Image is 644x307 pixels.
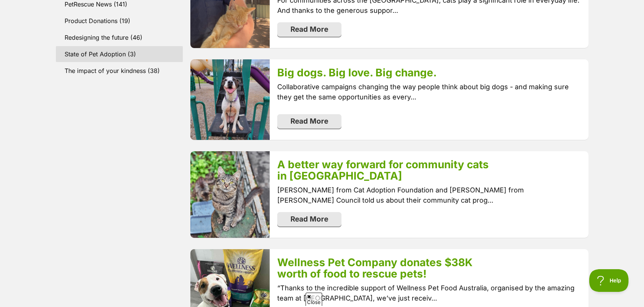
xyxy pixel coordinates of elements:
a: Product Donations (19) [56,13,183,29]
a: The impact of your kindness (38) [56,63,183,79]
img: ez3eadnvwsk0h4ldrquz.jpg [190,59,270,140]
a: Wellness Pet Company donates $38K worth of food to rescue pets! [277,256,473,280]
p: Collaborative campaigns changing the way people think about big dogs - and making sure they get t... [277,82,580,102]
a: State of Pet Adoption (3) [56,46,183,62]
a: Read More [277,114,341,129]
a: Read More [277,22,341,37]
iframe: Help Scout Beacon - Open [589,269,629,292]
a: Redesigning the future (46) [56,29,183,45]
img: wakulfezxhecehjq9wfv.jpg [190,151,270,238]
a: Read More [277,212,341,226]
p: [PERSON_NAME] from Cat Adoption Foundation and [PERSON_NAME] from [PERSON_NAME] Council told us a... [277,185,580,205]
a: Big dogs. Big love. Big change. [277,66,437,79]
a: A better way forward for community cats in [GEOGRAPHIC_DATA] [277,158,489,182]
p: “Thanks to the incredible support of Wellness Pet Food Australia, organised by the amazing team a... [277,283,580,303]
span: Close [306,293,322,306]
